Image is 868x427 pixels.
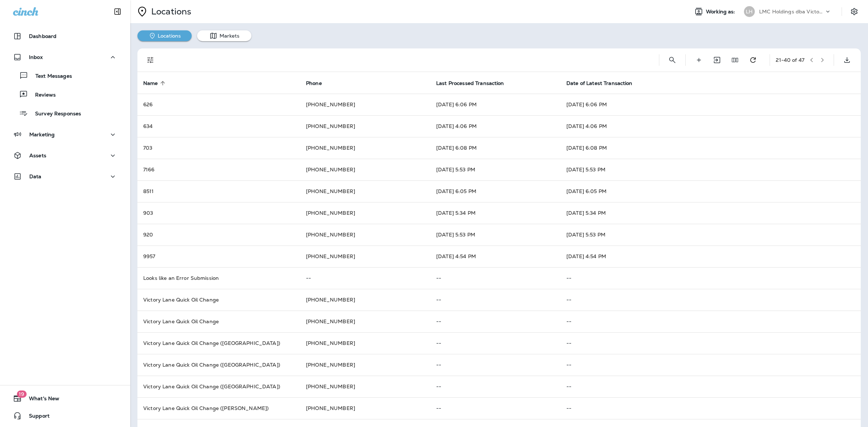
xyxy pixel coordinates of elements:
td: 920 [137,224,300,245]
td: [PHONE_NUMBER] [300,376,430,397]
button: Reviews [7,87,123,102]
td: Looks like an Error Submission [137,267,300,289]
td: [DATE] 5:53 PM [430,224,561,245]
p: Marketing [29,132,55,137]
div: LH [744,6,755,17]
td: [DATE] 6:08 PM [561,137,861,159]
button: Survey Responses [7,106,123,121]
button: Text Messages [7,68,123,83]
span: What's New [22,396,59,404]
button: Locations [137,30,192,41]
td: [PHONE_NUMBER] [300,224,430,245]
p: -- [436,340,555,346]
p: Dashboard [29,33,56,39]
p: -- [306,275,425,281]
td: [PHONE_NUMBER] [300,289,430,311]
td: Victory Lane Quick Oil Change [137,289,300,311]
td: [PHONE_NUMBER] [300,202,430,224]
td: 8511 [137,180,300,202]
p: Locations [148,6,191,17]
p: -- [436,275,555,281]
td: [PHONE_NUMBER] [300,332,430,354]
button: Marketing [7,127,123,142]
p: -- [436,384,555,389]
p: -- [566,340,855,346]
button: Export as CSV [840,53,854,67]
span: Date of Latest Transaction [566,80,642,86]
td: [DATE] 5:53 PM [430,159,561,180]
span: Phone [306,80,322,86]
td: [DATE] 4:06 PM [430,115,561,137]
p: LMC Holdings dba Victory Lane Quick Oil Change [759,9,824,14]
p: -- [566,405,855,411]
span: 19 [17,390,26,398]
td: [DATE] 6:05 PM [561,180,861,202]
td: Victory Lane Quick Oil Change ([PERSON_NAME]) [137,397,300,419]
span: Last Processed Transaction [436,80,514,86]
td: Victory Lane Quick Oil Change ([GEOGRAPHIC_DATA]) [137,354,300,376]
td: 9957 [137,245,300,267]
p: -- [566,362,855,368]
td: [DATE] 5:53 PM [561,224,861,245]
button: Create Location [692,53,706,67]
button: Support [7,409,123,423]
td: [DATE] 5:53 PM [561,159,861,180]
td: [DATE] 4:06 PM [561,115,861,137]
p: -- [566,297,855,303]
td: [PHONE_NUMBER] [300,245,430,267]
p: Text Messages [28,73,72,80]
span: Last Processed Transaction [436,80,504,86]
p: Inbox [29,54,43,60]
td: [DATE] 4:54 PM [430,245,561,267]
button: Import Locations [710,53,724,67]
td: [PHONE_NUMBER] [300,115,430,137]
td: Victory Lane Quick Oil Change ([GEOGRAPHIC_DATA]) [137,376,300,397]
span: Support [22,413,50,422]
span: Name [143,80,158,86]
td: [DATE] 6:05 PM [430,180,561,202]
td: 626 [137,94,300,115]
span: Working as: [706,9,737,15]
p: -- [566,275,855,281]
button: Dashboard [7,29,123,43]
button: Search Locations [665,53,680,67]
td: 7166 [137,159,300,180]
td: 703 [137,137,300,159]
p: Reviews [28,92,56,99]
td: [PHONE_NUMBER] [300,137,430,159]
p: -- [436,297,555,303]
td: [DATE] 4:54 PM [561,245,861,267]
span: Name [143,80,167,86]
td: Victory Lane Quick Oil Change [137,311,300,332]
td: Victory Lane Quick Oil Change ([GEOGRAPHIC_DATA]) [137,332,300,354]
td: [DATE] 5:34 PM [561,202,861,224]
p: -- [436,362,555,368]
p: -- [436,319,555,324]
td: [PHONE_NUMBER] [300,94,430,115]
td: [DATE] 6:08 PM [430,137,561,159]
span: Refresh transaction statistics [746,56,760,63]
td: [DATE] 6:06 PM [561,94,861,115]
td: [PHONE_NUMBER] [300,159,430,180]
td: [PHONE_NUMBER] [300,354,430,376]
p: -- [436,405,555,411]
p: Data [29,174,42,179]
p: -- [566,384,855,389]
td: 634 [137,115,300,137]
td: [PHONE_NUMBER] [300,180,430,202]
button: Filters [143,53,158,67]
span: Date of Latest Transaction [566,80,633,86]
button: Edit Fields [728,53,742,67]
button: 19What's New [7,391,123,406]
button: Assets [7,148,123,163]
button: Collapse Sidebar [107,4,128,19]
p: Survey Responses [28,111,81,118]
button: Settings [848,5,861,18]
button: Markets [197,30,251,41]
td: [PHONE_NUMBER] [300,311,430,332]
td: [PHONE_NUMBER] [300,397,430,419]
td: [DATE] 5:34 PM [430,202,561,224]
button: Data [7,169,123,184]
p: Assets [29,153,46,158]
td: 903 [137,202,300,224]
